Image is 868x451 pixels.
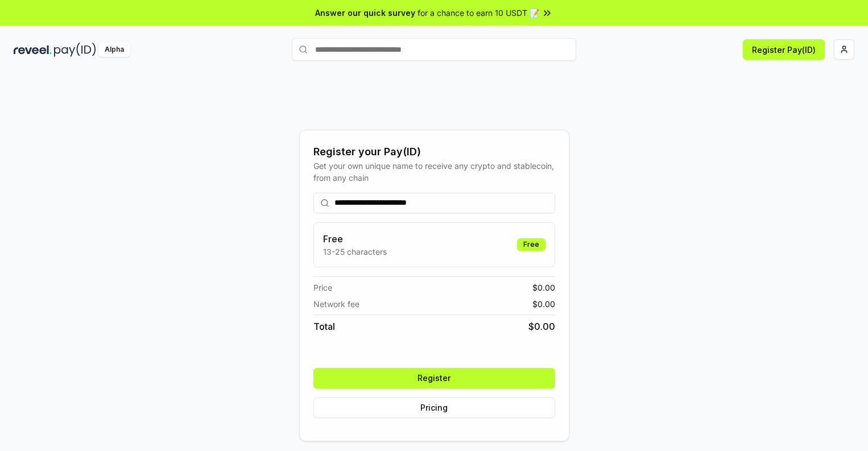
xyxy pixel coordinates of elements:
[315,7,415,19] span: Answer our quick survey
[532,282,555,293] span: $ 0.00
[313,398,555,418] button: Pricing
[54,43,96,57] img: pay_id
[517,238,545,251] div: Free
[323,246,387,258] p: 13-25 characters
[313,282,332,293] span: Price
[14,43,52,57] img: reveel_dark
[313,144,555,160] div: Register your Pay(ID)
[418,7,539,19] span: for a chance to earn 10 USDT 📝
[313,368,555,388] button: Register
[313,160,555,184] div: Get your own unique name to receive any crypto and stablecoin, from any chain
[98,43,130,57] div: Alpha
[528,320,555,333] span: $ 0.00
[313,298,359,310] span: Network fee
[532,298,555,310] span: $ 0.00
[313,320,335,333] span: Total
[743,39,825,60] button: Register Pay(ID)
[323,232,387,246] h3: Free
